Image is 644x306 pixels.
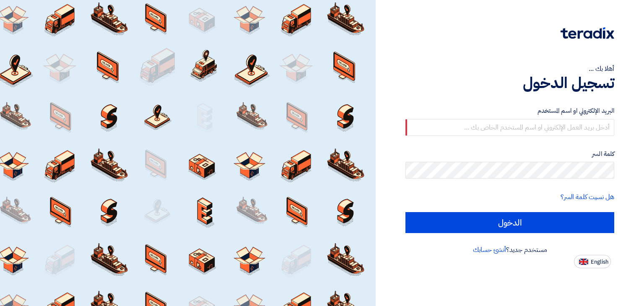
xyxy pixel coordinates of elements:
[579,259,588,265] img: en-US.png
[591,259,608,265] span: English
[405,64,614,74] div: أهلا بك ...
[405,212,614,233] input: الدخول
[405,106,614,116] label: البريد الإلكتروني او اسم المستخدم
[405,119,614,136] input: أدخل بريد العمل الإلكتروني او اسم المستخدم الخاص بك ...
[405,149,614,159] label: كلمة السر
[574,255,611,268] button: English
[473,245,506,255] a: أنشئ حسابك
[561,192,614,202] a: هل نسيت كلمة السر؟
[561,27,614,39] img: Teradix logo
[405,245,614,255] div: مستخدم جديد؟
[405,74,614,92] h1: تسجيل الدخول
